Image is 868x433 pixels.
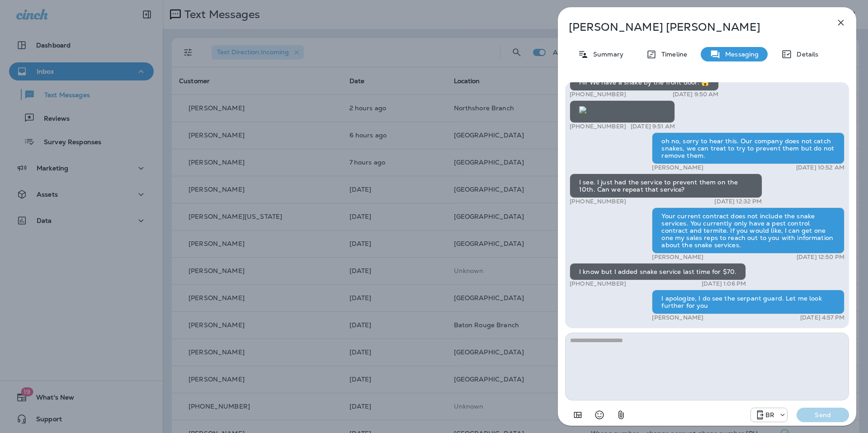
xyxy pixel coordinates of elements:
[569,21,816,33] p: [PERSON_NAME] [PERSON_NAME]
[652,164,703,171] p: [PERSON_NAME]
[652,254,703,261] p: [PERSON_NAME]
[673,91,719,98] p: [DATE] 9:50 AM
[570,174,762,198] div: I see. I just had the service to prevent them on the 10th. Can we repeat that service?
[721,51,759,58] p: Messaging
[570,74,719,91] div: Hi! We have a snake by the front door. 😱
[569,406,587,424] button: Add in a premade template
[652,207,844,254] div: Your current contract does not include the snake services. You currently only have a pest control...
[570,91,626,98] p: [PHONE_NUMBER]
[570,198,626,205] p: [PHONE_NUMBER]
[657,51,687,58] p: Timeline
[652,314,703,321] p: [PERSON_NAME]
[652,290,844,314] div: I apologize, I do see the serpant guard. Let me look further for you
[570,280,626,287] p: [PHONE_NUMBER]
[631,123,675,130] p: [DATE] 9:51 AM
[797,254,844,261] p: [DATE] 12:50 PM
[570,123,626,130] p: [PHONE_NUMBER]
[751,409,787,420] div: +1 (225) 577-6368
[702,280,746,287] p: [DATE] 1:06 PM
[796,164,844,171] p: [DATE] 10:52 AM
[800,314,844,321] p: [DATE] 4:57 PM
[652,132,844,164] div: oh no, sorry to hear this. Our company does not catch snakes, we can treat to try to prevent them...
[579,106,586,113] img: twilio-download
[792,51,818,58] p: Details
[714,198,762,205] p: [DATE] 12:32 PM
[570,263,746,280] div: I know but I added snake service last time for $70.
[590,406,609,424] button: Select an emoji
[765,411,774,419] p: BR
[589,51,623,58] p: Summary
